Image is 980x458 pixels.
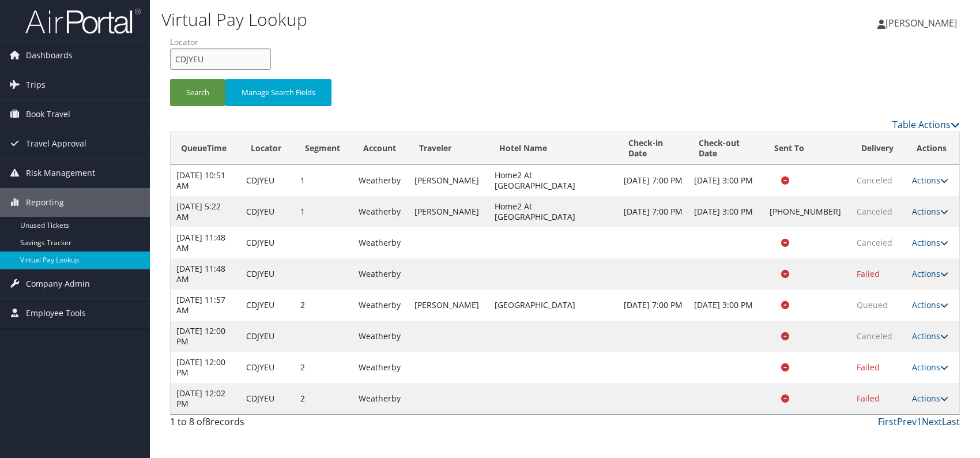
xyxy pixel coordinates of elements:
[353,352,409,383] td: Weatherby
[688,132,764,165] th: Check-out Date: activate to sort column ascending
[618,196,688,227] td: [DATE] 7:00 PM
[409,132,488,165] th: Traveler: activate to sort column ascending
[618,132,688,165] th: Check-in Date: activate to sort column ascending
[171,352,240,383] td: [DATE] 12:00 PM
[912,175,948,186] a: Actions
[688,165,764,196] td: [DATE] 3:00 PM
[26,299,86,328] span: Employee Tools
[295,132,353,165] th: Segment: activate to sort column ascending
[489,290,618,321] td: [GEOGRAPHIC_DATA]
[857,175,892,186] span: Canceled
[857,362,880,373] span: Failed
[912,268,948,279] a: Actions
[857,206,892,217] span: Canceled
[857,237,892,248] span: Canceled
[897,415,917,428] a: Prev
[906,132,959,165] th: Actions
[688,196,764,227] td: [DATE] 3:00 PM
[295,352,353,383] td: 2
[857,393,880,404] span: Failed
[912,393,948,404] a: Actions
[26,41,73,70] span: Dashboards
[295,165,353,196] td: 1
[618,165,688,196] td: [DATE] 7:00 PM
[353,196,409,227] td: Weatherby
[26,269,90,298] span: Company Admin
[912,237,948,248] a: Actions
[171,165,240,196] td: [DATE] 10:51 AM
[912,299,948,310] a: Actions
[851,132,906,165] th: Delivery: activate to sort column ascending
[240,227,294,258] td: CDJYEU
[161,7,699,32] h1: Virtual Pay Lookup
[912,362,948,373] a: Actions
[892,118,960,131] a: Table Actions
[857,268,880,279] span: Failed
[353,290,409,321] td: Weatherby
[240,258,294,290] td: CDJYEU
[618,290,688,321] td: [DATE] 7:00 PM
[26,100,70,129] span: Book Travel
[885,17,957,29] span: [PERSON_NAME]
[171,258,240,290] td: [DATE] 11:48 AM
[295,290,353,321] td: 2
[295,383,353,414] td: 2
[225,79,331,106] button: Manage Search Fields
[353,383,409,414] td: Weatherby
[877,6,968,40] a: [PERSON_NAME]
[26,188,64,217] span: Reporting
[170,79,225,106] button: Search
[240,165,294,196] td: CDJYEU
[205,415,210,428] span: 8
[764,132,851,165] th: Sent To: activate to sort column ascending
[878,415,897,428] a: First
[26,159,95,187] span: Risk Management
[171,196,240,227] td: [DATE] 5:22 AM
[942,415,960,428] a: Last
[26,129,86,158] span: Travel Approval
[171,132,240,165] th: QueueTime: activate to sort column ascending
[353,227,409,258] td: Weatherby
[857,331,892,341] span: Canceled
[917,415,922,428] a: 1
[171,227,240,258] td: [DATE] 11:48 AM
[489,132,618,165] th: Hotel Name: activate to sort column ascending
[764,196,851,227] td: [PHONE_NUMBER]
[170,415,355,434] div: 1 to 8 of records
[489,196,618,227] td: Home2 At [GEOGRAPHIC_DATA]
[240,196,294,227] td: CDJYEU
[857,299,888,310] span: Queued
[409,165,488,196] td: [PERSON_NAME]
[353,321,409,352] td: Weatherby
[240,290,294,321] td: CDJYEU
[912,331,948,341] a: Actions
[240,132,294,165] th: Locator: activate to sort column ascending
[489,165,618,196] td: Home2 At [GEOGRAPHIC_DATA]
[409,196,488,227] td: [PERSON_NAME]
[240,321,294,352] td: CDJYEU
[170,36,280,48] label: Locator
[912,206,948,217] a: Actions
[171,383,240,414] td: [DATE] 12:02 PM
[353,132,409,165] th: Account: activate to sort column ascending
[171,290,240,321] td: [DATE] 11:57 AM
[26,70,46,99] span: Trips
[171,321,240,352] td: [DATE] 12:00 PM
[353,165,409,196] td: Weatherby
[409,290,488,321] td: [PERSON_NAME]
[295,196,353,227] td: 1
[240,383,294,414] td: CDJYEU
[240,352,294,383] td: CDJYEU
[688,290,764,321] td: [DATE] 3:00 PM
[922,415,942,428] a: Next
[25,7,141,35] img: airportal-logo.png
[353,258,409,290] td: Weatherby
